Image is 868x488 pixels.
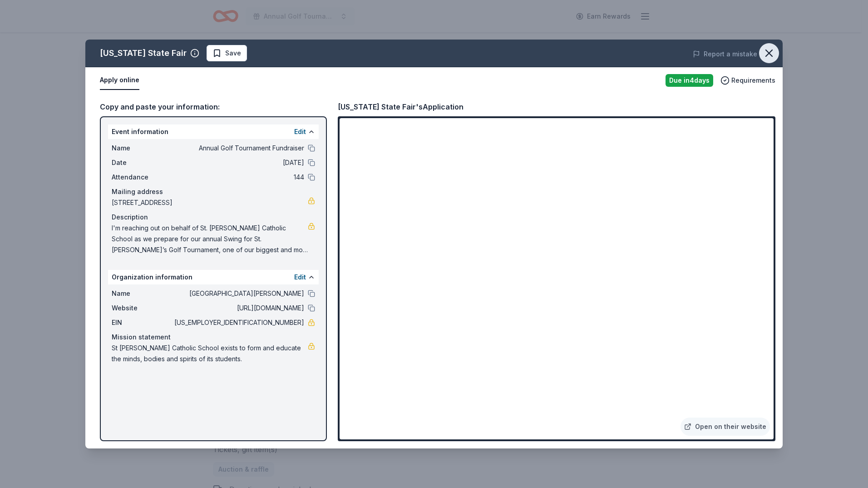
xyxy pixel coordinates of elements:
[108,270,319,284] div: Organization information
[173,288,304,299] span: [GEOGRAPHIC_DATA][PERSON_NAME]
[294,272,306,283] button: Edit
[173,157,304,168] span: [DATE]
[108,124,319,139] div: Event information
[173,172,304,183] span: 144
[100,71,139,90] button: Apply online
[112,186,315,197] div: Mailing address
[112,157,173,168] span: Date
[112,332,315,343] div: Mission statement
[112,197,308,208] span: [STREET_ADDRESS]
[112,343,308,364] span: St [PERSON_NAME] Catholic School exists to form and educate the minds, bodies and spirits of its ...
[207,45,247,61] button: Save
[112,212,315,223] div: Description
[173,317,304,328] span: [US_EMPLOYER_IDENTIFICATION_NUMBER]
[100,46,187,60] div: [US_STATE] State Fair
[100,101,327,113] div: Copy and paste your information:
[173,303,304,314] span: [URL][DOMAIN_NAME]
[112,303,173,314] span: Website
[112,317,173,328] span: EIN
[693,49,757,60] button: Report a mistake
[112,223,308,255] span: I'm reaching out on behalf of St. [PERSON_NAME] Catholic School as we prepare for our annual Swin...
[112,143,173,154] span: Name
[681,418,770,436] a: Open on their website
[720,75,775,86] button: Requirements
[112,288,173,299] span: Name
[666,74,713,87] div: Due in 4 days
[731,75,775,86] span: Requirements
[112,172,173,183] span: Attendance
[294,126,306,137] button: Edit
[338,101,464,113] div: [US_STATE] State Fair's Application
[173,143,304,154] span: Annual Golf Tournament Fundraiser
[225,48,241,59] span: Save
